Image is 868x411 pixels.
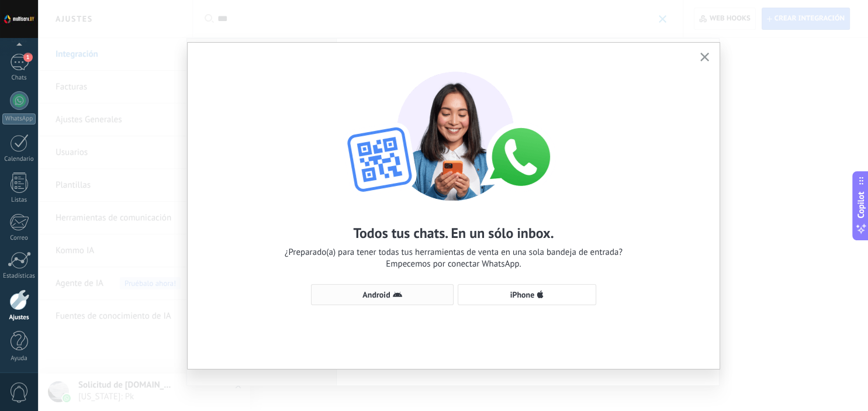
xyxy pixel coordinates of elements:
[353,224,554,242] h2: Todos tus chats. En un sólo inbox.
[2,272,36,280] div: Estadísticas
[510,291,535,299] span: iPhone
[2,314,36,322] div: Ajustes
[2,113,36,125] div: WhatsApp
[2,355,36,362] div: Ayuda
[458,284,596,305] button: iPhone
[362,291,390,299] span: Android
[311,284,454,305] button: Android
[285,247,623,270] span: ¿Preparado(a) para tener todas tus herramientas de venta en una sola bandeja de entrada? Empecemo...
[23,53,33,62] span: 1
[325,60,582,201] img: wa-lite-select-device.png
[855,191,867,218] span: Copilot
[2,156,36,163] div: Calendario
[2,234,36,242] div: Correo
[2,74,36,82] div: Chats
[2,196,36,204] div: Listas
